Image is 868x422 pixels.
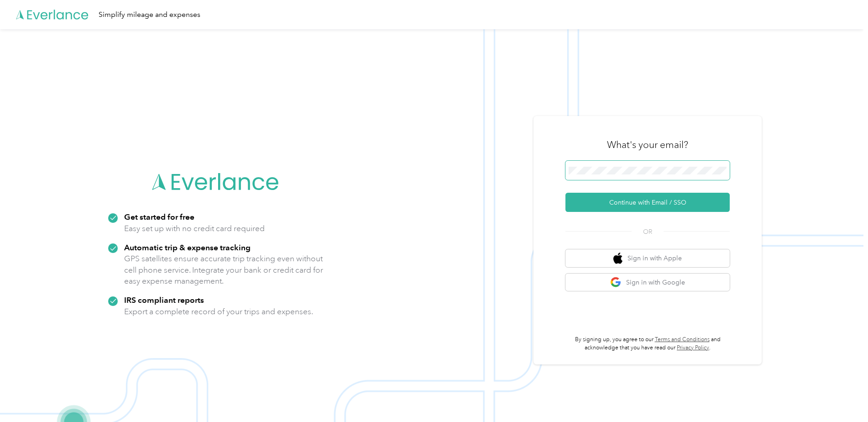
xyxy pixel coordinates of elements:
a: Privacy Policy [677,344,709,351]
strong: IRS compliant reports [124,295,204,305]
p: By signing up, you agree to our and acknowledge that you have read our . [565,336,730,352]
a: Terms and Conditions [655,336,710,343]
p: Easy set up with no credit card required [124,223,265,234]
button: apple logoSign in with Apple [565,249,730,267]
strong: Automatic trip & expense tracking [124,243,251,252]
strong: Get started for free [124,212,194,222]
img: apple logo [613,253,622,264]
button: Continue with Email / SSO [565,193,730,212]
p: Export a complete record of your trips and expenses. [124,306,313,317]
p: GPS satellites ensure accurate trip tracking even without cell phone service. Integrate your bank... [124,253,324,287]
button: google logoSign in with Google [565,274,730,291]
h3: What's your email? [607,138,688,151]
img: google logo [610,277,622,288]
div: Simplify mileage and expenses [99,9,200,21]
span: OR [632,227,664,237]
